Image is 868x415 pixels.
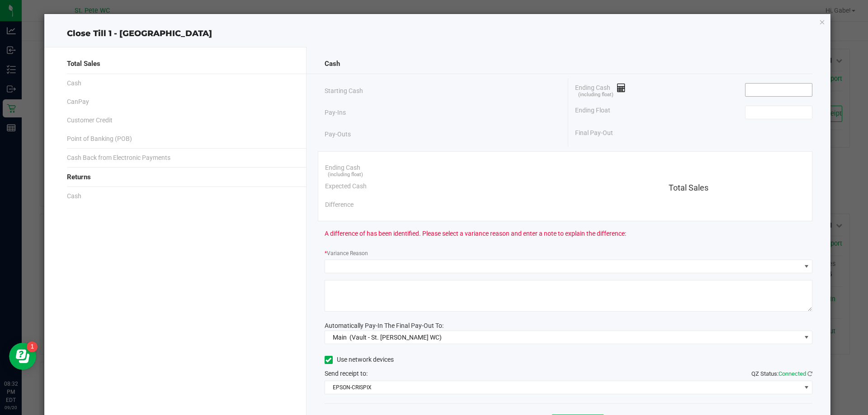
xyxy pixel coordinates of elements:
span: Starting Cash [325,86,363,96]
span: Customer Credit [67,116,113,125]
span: Total Sales [669,183,708,192]
span: QZ Status: [751,370,812,377]
iframe: Resource center unread badge [27,341,38,352]
span: Point of Banking (POB) [67,134,132,144]
span: Expected Cash [325,182,367,191]
label: Variance Reason [325,249,368,257]
span: (including float) [578,91,613,99]
span: Main [333,334,347,341]
span: Ending Float [575,106,610,119]
span: Cash [325,59,340,69]
span: Final Pay-Out [575,128,613,138]
span: (including float) [328,171,363,179]
span: Cash [67,191,81,201]
span: Connected [778,370,806,377]
div: Returns [67,168,288,187]
span: A difference of has been identified. Please select a variance reason and enter a note to explain ... [325,229,626,238]
span: Difference [325,200,354,210]
span: Pay-Ins [325,108,346,117]
div: Close Till 1 - [GEOGRAPHIC_DATA] [44,28,831,40]
span: Automatically Pay-In The Final Pay-Out To: [325,322,443,329]
span: Send receipt to: [325,370,368,377]
span: Pay-Outs [325,130,351,139]
span: Ending Cash [325,163,360,173]
span: EPSON-CRISPIX [325,381,801,394]
span: (Vault - St. [PERSON_NAME] WC) [349,334,442,341]
span: Cash Back from Electronic Payments [67,153,170,163]
span: Total Sales [67,59,100,69]
span: Cash [67,79,81,88]
label: Use network devices [325,355,394,364]
iframe: Resource center [9,343,36,370]
span: Ending Cash [575,83,626,97]
span: CanPay [67,97,89,107]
